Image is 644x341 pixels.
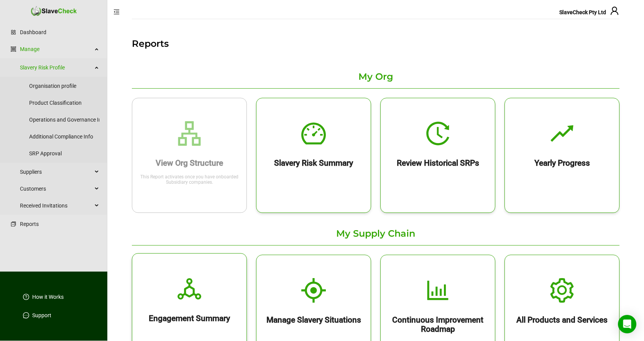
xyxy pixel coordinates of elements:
span: apartment [177,121,202,146]
span: Received Invitations [20,198,92,213]
h2: Slavery Risk Summary [256,158,371,168]
span: Suppliers [20,164,92,180]
a: Additional Compliance Info [29,129,99,144]
a: Operations and Governance Info [29,112,107,127]
h2: View Org Structure [132,158,246,168]
h1: Reports [132,38,619,50]
span: deployment-unit [177,277,202,301]
p: My Org [132,65,619,89]
span: Customers [20,181,92,196]
h2: Engagement Summary [132,314,246,323]
a: Organisation profile [29,78,99,94]
h2: All Products and Services [505,315,619,325]
a: Manage [20,41,92,57]
h2: Continuous Improvement Roadmap [381,315,495,334]
span: dashboard [301,121,326,146]
a: Dashboard [20,25,99,40]
h2: Review Historical SRPs [381,158,495,168]
span: bar-chart [426,278,450,303]
a: Support [32,311,51,319]
span: rise [550,121,574,146]
span: history [426,121,450,146]
p: This Report activates once you have onboarded Subsidiary companies. [136,174,243,185]
span: group [11,46,16,52]
span: question-circle [23,294,29,300]
a: Slavery Risk Profile [20,60,92,75]
a: SRP Approval [29,146,99,161]
span: user [610,6,619,15]
p: My Supply Chain [132,222,619,245]
span: menu-fold [113,9,120,15]
div: Open Intercom Messenger [618,315,636,333]
h2: Manage Slavery Situations [256,315,371,325]
span: message [23,312,29,318]
h2: Yearly Progress [505,158,619,168]
span: SlaveCheck Pty Ltd [559,9,606,15]
a: How it Works [32,293,64,301]
a: Reports [20,216,99,232]
a: Product Classification [29,95,99,110]
span: aim [301,278,326,303]
span: setting [550,278,574,303]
